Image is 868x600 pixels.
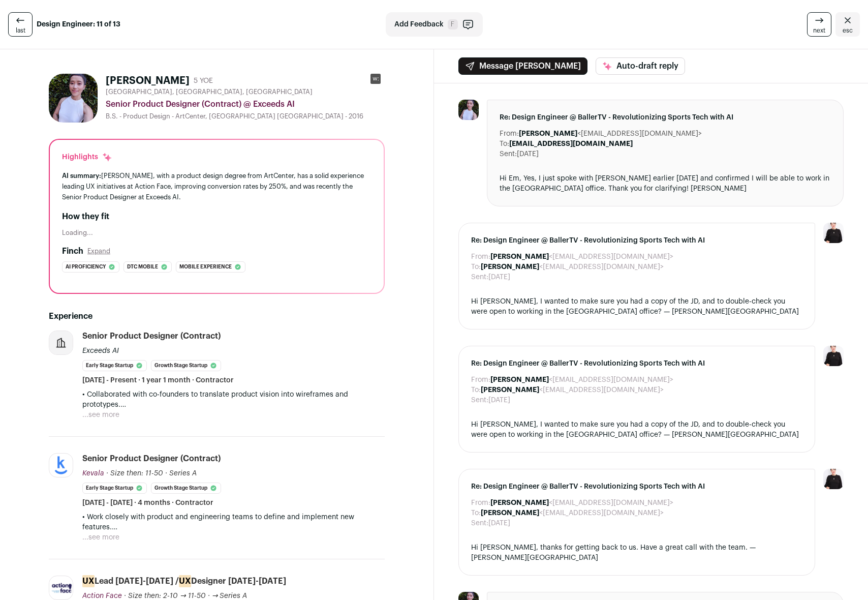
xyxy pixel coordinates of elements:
div: 5 YOE [194,76,213,86]
dt: To: [471,508,481,518]
p: • Work closely with product and engineering teams to define and implement new features. [82,512,385,532]
p: • Collaborated with co-founders to translate product vision into wireframes and prototypes. [82,389,385,410]
span: · Size then: 11-50 [106,470,163,477]
div: Hi [PERSON_NAME], thanks for getting back to us. Have a great call with the team. — [PERSON_NAME]... [471,543,802,563]
dd: <[EMAIL_ADDRESS][DOMAIN_NAME]> [481,385,664,395]
b: [PERSON_NAME] [481,386,539,394]
button: Expand [87,247,110,255]
img: e40b9d912798b83110039dc8a95d96c13084cb01ba2f7e44ff8563d446ac805f [49,74,98,123]
b: [PERSON_NAME] [490,376,549,383]
button: Message [PERSON_NAME] [458,57,587,75]
span: Kevala [82,470,104,477]
span: Series A [169,470,197,477]
button: Add Feedback F [386,12,483,37]
span: next [813,26,825,35]
dt: From: [471,252,490,262]
dd: [DATE] [488,518,510,528]
b: [EMAIL_ADDRESS][DOMAIN_NAME] [509,140,633,147]
div: [PERSON_NAME], with a product design degree from ArtCenter, has a solid experience leading UX ini... [62,170,371,202]
dt: To: [500,139,509,149]
li: Early Stage Startup [82,483,147,494]
span: [GEOGRAPHIC_DATA], [GEOGRAPHIC_DATA], [GEOGRAPHIC_DATA] [106,88,313,96]
span: AI summary: [62,172,101,179]
dd: [DATE] [517,149,539,159]
div: Senior Product Designer (Contract) [82,331,221,342]
dt: To: [471,262,481,272]
span: Mobile experience [179,262,232,272]
span: Ai proficiency [66,262,106,272]
span: Re: Design Engineer @ BallerTV - Revolutionizing Sports Tech with AI [471,482,802,492]
span: F [448,19,458,29]
a: Close [835,12,860,37]
li: Growth Stage Startup [151,483,221,494]
div: Lead [DATE]-[DATE] / Designer [DATE]-[DATE] [82,576,286,587]
span: [DATE] - Present · 1 year 1 month · Contractor [82,375,234,385]
div: Hi [PERSON_NAME], I wanted to make sure you had a copy of the JD, and to double-check you were op... [471,296,802,317]
img: 3a365f19523082074e86384a2a5c395d97459eab2bc2052f97938c906eda1799.png [49,454,73,477]
b: [PERSON_NAME] [490,499,549,506]
b: [PERSON_NAME] [519,130,577,137]
span: Re: Design Engineer @ BallerTV - Revolutionizing Sports Tech with AI [471,358,802,369]
b: [PERSON_NAME] [481,263,539,271]
dt: Sent: [471,518,488,528]
dt: Sent: [500,149,517,159]
button: ...see more [82,532,119,543]
h2: Finch [62,245,83,257]
li: Growth Stage Startup [151,360,221,371]
img: 9240684-medium_jpg [823,346,844,366]
dd: <[EMAIL_ADDRESS][DOMAIN_NAME]> [519,129,702,139]
dd: <[EMAIL_ADDRESS][DOMAIN_NAME]> [490,498,673,508]
img: 9240684-medium_jpg [823,223,844,243]
a: next [807,12,831,37]
dd: [DATE] [488,272,510,282]
dt: From: [471,498,490,508]
dt: From: [500,129,519,139]
span: Re: Design Engineer @ BallerTV - Revolutionizing Sports Tech with AI [500,112,831,123]
dd: <[EMAIL_ADDRESS][DOMAIN_NAME]> [481,508,664,518]
span: · Size then: 2-10 → 11-50 [124,592,206,599]
dd: <[EMAIL_ADDRESS][DOMAIN_NAME]> [490,375,673,385]
h1: [PERSON_NAME] [106,74,190,88]
li: Early Stage Startup [82,360,147,371]
mark: UX [82,575,95,587]
button: ...see more [82,410,119,420]
dd: [DATE] [488,395,510,405]
div: Highlights [62,152,112,162]
div: Loading... [62,229,371,237]
div: Senior Product Designer (Contract) [82,453,221,464]
mark: UX [179,575,191,587]
div: Hi Em, Yes, I just spoke with [PERSON_NAME] earlier [DATE] and confirmed I will be able to work i... [500,173,831,194]
dd: <[EMAIL_ADDRESS][DOMAIN_NAME]> [481,262,664,272]
span: Add Feedback [394,19,444,29]
span: Action Face [82,592,122,599]
span: esc [843,26,853,35]
div: Hi [PERSON_NAME], I wanted to make sure you had a copy of the JD, and to double-check you were op... [471,419,802,440]
b: [PERSON_NAME] [481,509,539,517]
a: last [8,12,33,37]
div: B.S. - Product Design - ArtCenter, [GEOGRAPHIC_DATA] [GEOGRAPHIC_DATA] - 2016 [106,112,385,121]
span: last [16,26,25,35]
span: Re: Design Engineer @ BallerTV - Revolutionizing Sports Tech with AI [471,235,802,246]
img: aca68597586149a5b917bf8c49d2872075b0dc3001b62ccf7e896ea23870c1c1.jpg [49,582,73,594]
img: company-logo-placeholder-414d4e2ec0e2ddebbe968bf319fdfe5acfe0c9b87f798d344e800bc9a89632a0.png [49,331,73,354]
div: Senior Product Designer (Contract) @ Exceeds AI [106,98,385,110]
dd: <[EMAIL_ADDRESS][DOMAIN_NAME]> [490,252,673,262]
strong: Design Engineer: 11 of 13 [37,19,120,29]
span: · [165,468,167,478]
button: Auto-draft reply [596,57,685,75]
img: 9240684-medium_jpg [823,469,844,489]
span: Exceeds AI [82,347,119,354]
span: → Series A [212,592,247,599]
span: [DATE] - [DATE] · 4 months · Contractor [82,498,213,508]
dt: To: [471,385,481,395]
b: [PERSON_NAME] [490,253,549,260]
h2: How they fit [62,211,371,223]
dt: Sent: [471,395,488,405]
dt: From: [471,375,490,385]
img: e40b9d912798b83110039dc8a95d96c13084cb01ba2f7e44ff8563d446ac805f [458,100,479,120]
dt: Sent: [471,272,488,282]
span: Dtc mobile [127,262,158,272]
h2: Experience [49,310,385,322]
